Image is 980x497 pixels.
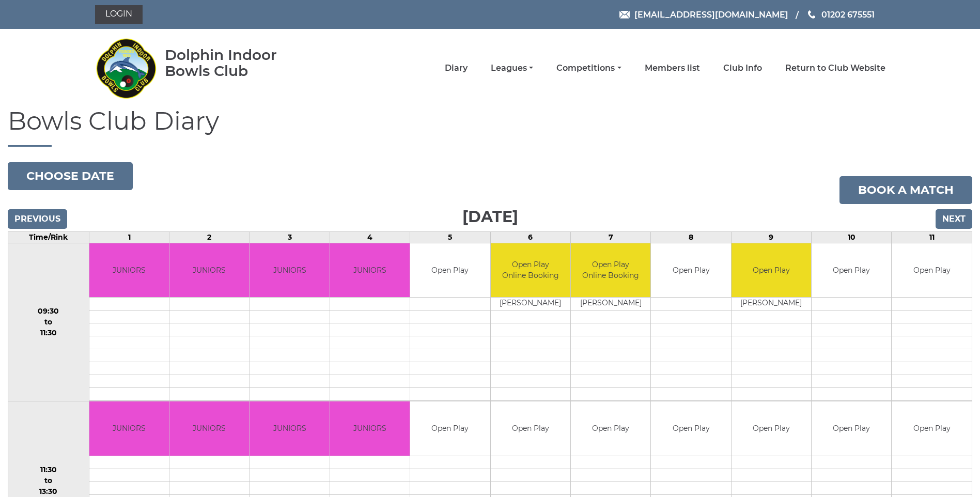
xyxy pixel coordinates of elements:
[785,63,885,74] a: Return to Club Website
[490,231,570,243] td: 6
[651,231,731,243] td: 8
[651,243,730,298] td: Open Play
[731,231,811,243] td: 9
[571,298,650,310] td: [PERSON_NAME]
[8,231,89,243] td: Time/Rink
[445,63,468,74] a: Diary
[892,231,972,243] td: 11
[619,8,788,21] a: Email [EMAIL_ADDRESS][DOMAIN_NAME]
[892,401,972,456] td: Open Play
[491,63,533,74] a: Leagues
[936,209,972,229] input: Next
[410,401,490,456] td: Open Play
[619,11,630,19] img: Email
[89,401,169,456] td: JUNIORS
[165,47,310,79] div: Dolphin Indoor Bowls Club
[806,8,875,21] a: Phone us 01202 675551
[808,10,815,19] img: Phone us
[169,243,249,298] td: JUNIORS
[812,243,891,298] td: Open Play
[169,401,249,456] td: JUNIORS
[89,231,169,243] td: 1
[732,401,811,456] td: Open Play
[571,231,651,243] td: 7
[892,243,972,298] td: Open Play
[556,63,621,74] a: Competitions
[89,243,169,298] td: JUNIORS
[651,401,730,456] td: Open Play
[723,63,762,74] a: Club Info
[410,243,490,298] td: Open Play
[491,243,570,298] td: Open Play Online Booking
[8,162,133,190] button: Choose date
[250,231,330,243] td: 3
[732,243,811,298] td: Open Play
[8,107,972,147] h1: Bowls Club Diary
[330,243,410,298] td: JUNIORS
[8,243,89,401] td: 09:30 to 11:30
[634,9,788,19] span: [EMAIL_ADDRESS][DOMAIN_NAME]
[95,32,157,104] img: Dolphin Indoor Bowls Club
[732,298,811,310] td: [PERSON_NAME]
[330,401,410,456] td: JUNIORS
[250,401,330,456] td: JUNIORS
[491,298,570,310] td: [PERSON_NAME]
[491,401,570,456] td: Open Play
[839,176,972,204] a: Book a match
[812,401,891,456] td: Open Play
[95,5,143,24] a: Login
[330,231,410,243] td: 4
[8,209,67,229] input: Previous
[250,243,330,298] td: JUNIORS
[821,9,875,19] span: 01202 675551
[645,63,700,74] a: Members list
[169,231,250,243] td: 2
[410,231,490,243] td: 5
[571,401,650,456] td: Open Play
[571,243,650,298] td: Open Play Online Booking
[812,231,892,243] td: 10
